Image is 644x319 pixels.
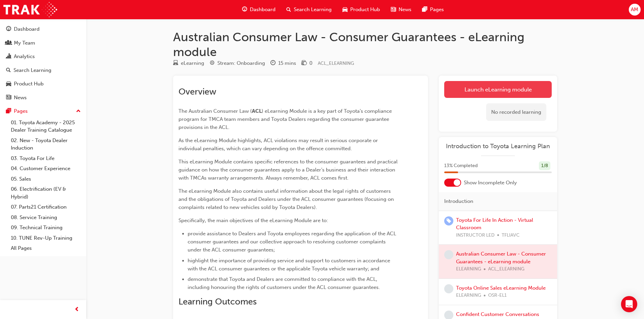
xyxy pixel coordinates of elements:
a: Toyota For Life In Action - Virtual Classroom [456,217,533,231]
a: Dashboard [3,23,84,35]
span: highlight the importance of providing service and support to customers in accordance with the ACL... [188,258,391,272]
a: Product Hub [3,78,84,90]
span: Show Incomplete Only [464,179,517,187]
a: Confident Customer Conversations [456,311,539,317]
div: Analytics [14,53,35,60]
div: Type [173,59,204,68]
a: Introduction to Toyota Learning Plan [444,142,552,150]
span: News [399,6,411,14]
span: OSR-EL1 [488,292,507,299]
span: ) eLearning Module is a key part of Toyota’s compliance program for TMCA team members and Toyota ... [178,108,393,130]
span: Introduction [444,197,473,205]
div: Search Learning [14,67,51,74]
a: car-iconProduct Hub [337,3,385,17]
span: learningResourceType_ELEARNING-icon [173,60,178,67]
div: News [14,94,27,102]
a: News [3,91,84,104]
div: Stream: Onboarding [217,59,265,67]
a: guage-iconDashboard [237,3,281,17]
span: AM [631,6,638,14]
span: guage-icon [6,26,11,32]
div: eLearning [181,59,204,67]
span: learningRecordVerb_NONE-icon [444,250,453,259]
span: demonstrate that Toyota and Dealers are committed to compliance with the ACL, including honouring... [188,276,380,290]
span: learningRecordVerb_ENROLL-icon [444,216,453,225]
span: ELEARNING [456,292,481,299]
span: ACL [252,108,262,114]
button: AM [629,4,641,16]
span: INSTRUCTOR LED [456,232,495,239]
a: news-iconNews [385,3,417,17]
button: Pages [3,105,84,117]
div: Stream [210,59,265,68]
a: Launch eLearning module [444,81,552,98]
span: The eLearning Module also contains useful information about the legal rights of customers and the... [178,188,395,210]
span: car-icon [6,81,11,87]
span: Specifically, the main objectives of the eLearning Module are to: [178,217,328,223]
span: money-icon [302,60,307,67]
span: learningRecordVerb_NONE-icon [444,284,453,293]
div: 1 / 8 [539,161,550,170]
span: Dashboard [250,6,276,14]
a: 05. Sales [8,174,84,184]
span: people-icon [6,40,11,46]
a: 09. Technical Training [8,222,84,233]
span: target-icon [210,60,215,67]
a: 07. Parts21 Certification [8,202,84,212]
a: 06. Electrification (EV & Hybrid) [8,184,84,202]
span: Search Learning [294,6,332,14]
span: guage-icon [242,5,247,14]
span: TFLIAVC [502,232,520,239]
button: DashboardMy TeamAnalyticsSearch LearningProduct HubNews [3,22,84,105]
span: Overview [178,86,216,97]
a: Toyota Online Sales eLearning Module [456,285,546,291]
a: Search Learning [3,64,84,77]
a: 03. Toyota For Life [8,153,84,164]
div: Pages [14,107,28,115]
div: Price [302,59,312,68]
a: Analytics [3,50,84,63]
a: 02. New - Toyota Dealer Induction [8,135,84,153]
a: All Pages [8,243,84,254]
div: My Team [14,39,35,47]
span: chart-icon [6,54,11,60]
div: Open Intercom Messenger [621,296,637,312]
span: Product Hub [350,6,380,14]
span: This eLearning Module contains specific references to the consumer guarantees and practical guida... [178,159,399,181]
div: Product Hub [14,80,44,88]
div: 0 [309,59,312,67]
span: car-icon [342,5,348,14]
a: 04. Customer Experience [8,163,84,174]
span: up-icon [76,107,81,116]
a: 08. Service Training [8,212,84,223]
span: As the eLearning Module highlights, ACL violations may result in serious corporate or individual ... [178,137,379,152]
span: news-icon [6,95,11,101]
div: Duration [270,59,296,68]
span: Pages [430,6,444,14]
a: 01. Toyota Academy - 2025 Dealer Training Catalogue [8,117,84,135]
a: search-iconSearch Learning [281,3,337,17]
a: My Team [3,37,84,49]
h1: Australian Consumer Law - Consumer Guarantees - eLearning module [173,30,557,59]
div: Dashboard [14,25,40,33]
div: 15 mins [278,59,296,67]
span: 13 % Completed [444,162,478,170]
span: The Australian Consumer Law ( [178,108,252,114]
span: prev-icon [74,305,79,314]
span: Learning Outcomes [178,296,257,307]
span: Learning resource code [318,60,354,66]
span: pages-icon [6,108,11,114]
span: search-icon [286,5,291,14]
div: No recorded learning [486,103,546,121]
span: clock-icon [270,60,276,67]
span: search-icon [6,68,11,74]
span: pages-icon [422,5,427,14]
a: 10. TUNE Rev-Up Training [8,233,84,243]
img: Trak [3,2,57,17]
span: news-icon [391,5,396,14]
span: provide assistance to Dealers and Toyota employees regarding the application of the ACL consumer ... [188,231,398,253]
a: pages-iconPages [417,3,449,17]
